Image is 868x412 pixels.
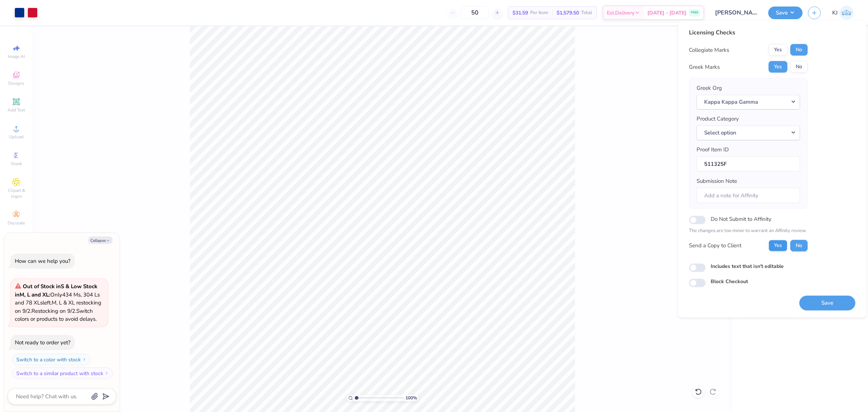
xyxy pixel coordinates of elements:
label: Includes text that isn't editable [711,262,784,270]
div: Licensing Checks [689,28,808,37]
button: No [790,61,808,73]
label: Do Not Submit to Affinity [711,214,771,224]
button: Save [768,7,803,19]
button: No [790,240,808,251]
span: Designs [8,80,24,86]
label: Submission Note [697,177,737,185]
span: Decorate [8,220,25,226]
span: Clipart & logos [4,188,29,199]
div: Send a Copy to Client [689,241,741,250]
button: No [790,44,808,56]
button: Yes [769,44,787,56]
span: [DATE] - [DATE] [647,9,686,17]
input: Untitled Design [710,5,763,20]
span: FREE [691,10,698,15]
button: Select option [697,125,800,140]
div: How can we help you? [15,257,71,265]
span: Add Text [8,107,25,113]
input: – – [461,6,489,19]
span: Upload [9,134,24,140]
div: Greek Marks [689,63,720,71]
span: Per Item [530,9,548,17]
div: Collegiate Marks [689,46,729,54]
span: Greek [11,161,22,167]
button: Kappa Kappa Gamma [697,94,800,109]
span: $1,579.50 [557,9,579,17]
button: Switch to a color with stock [12,354,90,365]
strong: Out of Stock in S [23,283,65,290]
button: Switch to a similar product with stock [12,367,113,379]
span: 100 % [405,395,417,401]
strong: & Low Stock in M, L and XL : [15,283,97,298]
img: Switch to a similar product with stock [105,371,109,375]
div: Not ready to order yet? [15,339,71,346]
button: Collapse [88,236,112,244]
label: Greek Org [697,84,722,92]
span: Total [581,9,592,17]
span: $31.59 [512,9,528,17]
img: Switch to a color with stock [82,357,86,362]
p: The changes are too minor to warrant an Affinity review. [689,227,808,235]
span: Image AI [8,54,25,59]
label: Product Category [697,115,739,123]
label: Block Checkout [711,277,748,285]
a: KJ [832,6,854,20]
span: Only 434 Ms, 304 Ls and 78 XLs left. M, L & XL restocking on 9/2. Restocking on 9/2. Switch color... [15,283,101,323]
img: Kendra Jingco [839,6,854,20]
input: Add a note for Affinity [697,188,800,203]
button: Save [799,295,855,310]
button: Yes [769,240,787,251]
span: KJ [832,9,838,17]
span: Est. Delivery [607,9,634,17]
label: Proof Item ID [697,146,729,154]
button: Yes [769,61,787,73]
